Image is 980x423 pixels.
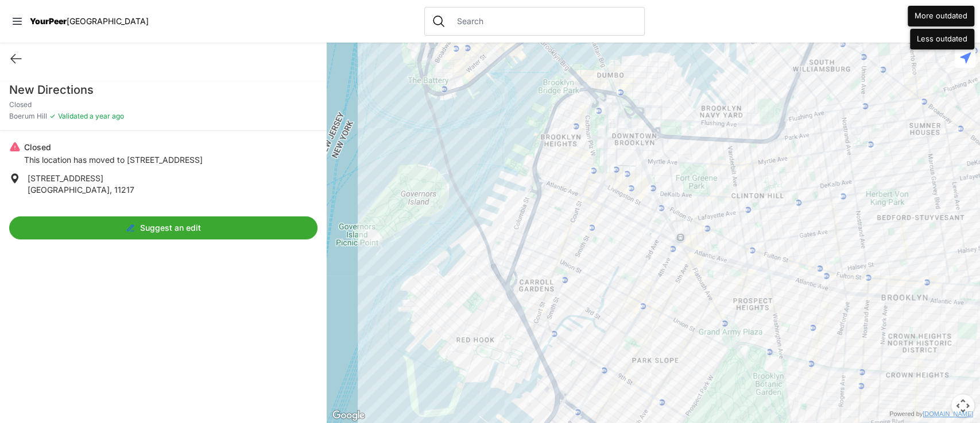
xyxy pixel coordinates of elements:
[30,18,149,25] a: YourPeer[GEOGRAPHIC_DATA]
[9,216,317,239] button: Suggest an edit
[910,29,974,49] button: Less outdated
[9,112,47,121] span: Boerum Hill
[140,222,200,234] span: Suggest an edit
[951,394,974,417] button: Map camera controls
[9,100,317,109] p: Closed
[24,154,203,166] p: This location has moved to [STREET_ADDRESS]
[28,173,103,183] span: [STREET_ADDRESS]
[49,112,56,121] span: ✓
[88,112,124,120] span: a year ago
[889,409,973,419] div: Powered by
[450,16,637,27] input: Search
[114,185,134,195] span: 11217
[923,410,973,417] a: [DOMAIN_NAME]
[9,82,317,98] h1: New Directions
[110,185,112,195] span: ,
[58,112,88,120] span: Validated
[30,16,67,26] span: YourPeer
[28,185,110,195] span: [GEOGRAPHIC_DATA]
[67,16,149,26] span: [GEOGRAPHIC_DATA]
[330,408,367,423] a: Open this area in Google Maps (opens a new window)
[908,6,974,26] button: More outdated
[330,408,367,423] img: Google
[24,142,203,153] p: Closed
